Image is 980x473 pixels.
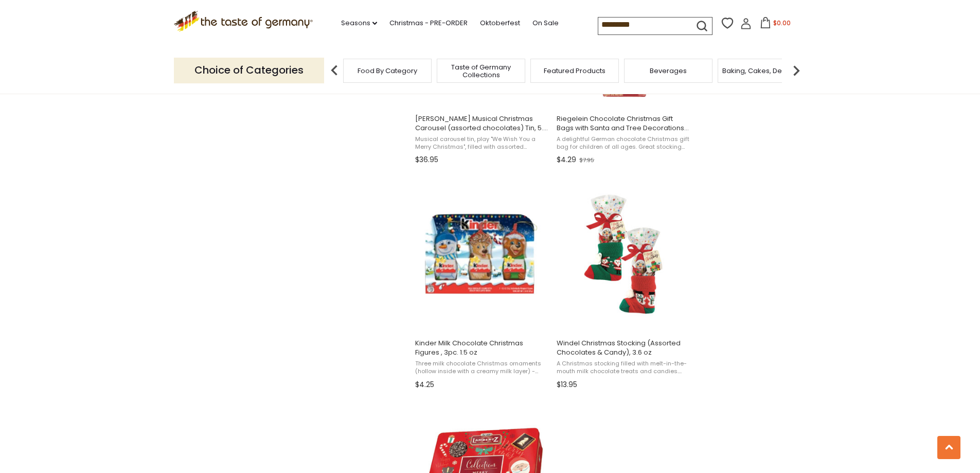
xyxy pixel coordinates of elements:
[415,154,438,165] span: $36.95
[415,135,548,151] span: Musical carousel tin, play "We Wish You a Merry Christmas", filled with assorted chocolates.
[341,17,377,29] a: Seasons
[414,186,550,322] img: Kinder Milk Chocolate Christmas Figures
[440,63,522,79] a: Taste of Germany Collections
[415,114,548,133] span: [PERSON_NAME] Musical Christmas Carousel (assorted chocolates) Tin, 5.3 oz
[557,360,690,376] span: A Christmas stocking filled with melt-in-the-mouth milk chocolate treats and candies. The stockin...
[358,67,417,75] a: Food By Category
[773,19,791,27] span: $0.00
[557,154,576,165] span: $4.29
[557,135,690,151] span: A delightful German chocolate Christmas gift bag for children of all ages. Great stocking stuffer...
[414,177,550,393] a: Kinder Milk Chocolate Christmas Figures , 3pc. 1.5 oz
[557,114,690,133] span: Riegelein Chocolate Christmas Gift Bags with Santa and Tree Decorations 7.93 oz.
[555,177,691,393] a: Windel Christmas Stocking (Assorted Chocolates & Candy), 3.6 oz
[754,17,797,32] button: $0.00
[555,186,691,322] img: Windel Christmas Stocking Assorted Chocolate & Figures
[722,67,802,75] a: Baking, Cakes, Desserts
[324,60,345,81] img: previous arrow
[557,339,690,357] span: Windel Christmas Stocking (Assorted Chocolates & Candy), 3.6 oz
[415,360,548,376] span: Three milk chocolate Christmas ornaments (hollow inside with a creamy milk layer) - snowman, rein...
[415,339,548,357] span: Kinder Milk Chocolate Christmas Figures , 3pc. 1.5 oz
[650,67,687,75] a: Beverages
[557,379,577,390] span: $13.95
[415,379,434,390] span: $4.25
[532,17,559,29] a: On Sale
[544,67,605,75] a: Featured Products
[174,58,324,83] p: Choice of Categories
[579,156,594,165] span: $7.95
[786,60,807,81] img: next arrow
[480,17,520,29] a: Oktoberfest
[389,17,468,29] a: Christmas - PRE-ORDER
